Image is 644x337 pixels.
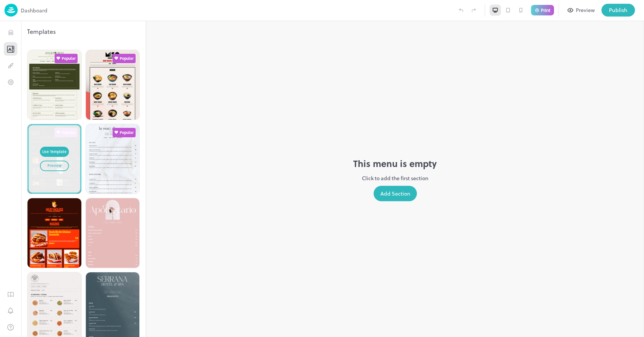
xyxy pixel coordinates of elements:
[4,287,17,301] button: Guides
[86,50,140,140] img: 1681367463527awcg9nqmg6.jpg
[563,4,599,17] button: Preview
[4,42,17,56] button: Templates
[86,198,140,293] img: 1676467331518f66k4utb0je.jpg
[467,4,480,17] label: Redo (Ctrl + Y)
[62,56,76,61] span: Popular
[4,75,17,89] button: Settings
[4,59,17,72] button: Design
[27,198,81,288] img: 1681872864495vadidg8268c.png
[21,27,146,36] div: Templates
[541,8,550,12] p: Print
[86,124,140,219] img: Thumbnail-Long-Card.jpg
[27,50,81,140] img: 1681369288548i1916uokw1.jpg
[21,6,47,14] p: Dashboard
[42,149,67,155] div: Use Template
[5,4,18,17] img: logo-86c26b7e.jpg
[374,186,417,201] div: Add Section
[4,304,17,320] div: Notifications
[4,26,17,39] button: Items
[47,163,61,169] div: Preview
[353,157,437,170] h6: This menu is empty
[40,147,69,157] button: Use Template
[40,161,69,171] button: Preview
[455,4,467,17] label: Undo (Ctrl + Z)
[120,56,134,61] span: Popular
[576,6,595,14] div: Preview
[120,130,134,135] span: Popular
[601,4,635,17] button: Publish
[4,320,17,334] button: Help
[362,174,428,182] p: Click to add the first section
[609,6,627,14] div: Publish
